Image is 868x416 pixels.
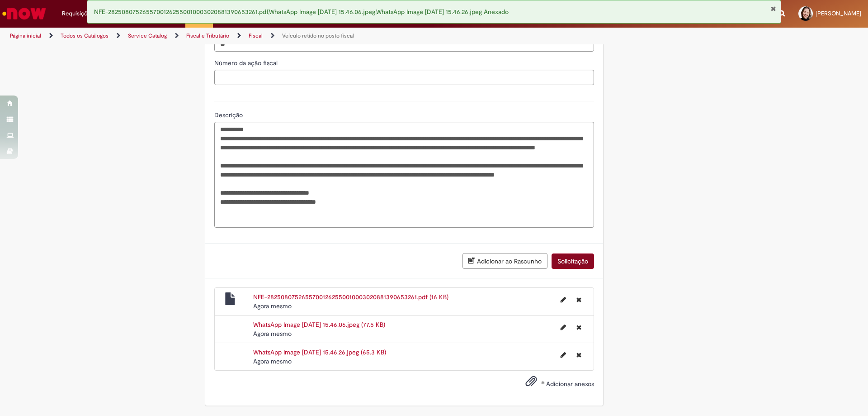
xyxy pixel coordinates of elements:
[282,32,354,39] a: Veículo retido no posto fiscal
[214,70,594,85] input: Número da ação fiscal
[555,320,571,335] button: Editar nome de arquivo WhatsApp Image 2025-08-27 at 15.46.06.jpeg
[249,32,263,39] a: Fiscal
[552,253,594,269] button: Solicitação
[61,32,108,39] a: Todos os Catálogos
[571,292,587,307] button: Excluir NFE-28250807526557001262550010003020881390653261.pdf
[7,28,572,44] ul: Trilhas de página
[253,330,292,338] time: 27/08/2025 15:48:17
[94,8,509,16] span: NFE-28250807526557001262550010003020881390653261.pdf,WhatsApp Image [DATE] 15.46.06.jpeg,WhatsApp...
[571,320,587,335] button: Excluir WhatsApp Image 2025-08-27 at 15.46.06.jpeg
[253,348,386,356] a: WhatsApp Image [DATE] 15.46.26.jpeg (65.3 KB)
[816,10,861,17] span: [PERSON_NAME]
[62,9,94,18] span: Requisições
[253,302,292,310] span: Agora mesmo
[571,348,587,362] button: Excluir WhatsApp Image 2025-08-27 at 15.46.26.jpeg
[253,357,292,365] span: Agora mesmo
[253,302,292,310] time: 27/08/2025 15:48:17
[253,357,292,365] time: 27/08/2025 15:48:17
[253,330,292,338] span: Agora mesmo
[253,320,385,329] a: WhatsApp Image [DATE] 15.46.06.jpeg (77.5 KB)
[214,59,279,67] span: Número da ação fiscal
[546,380,594,388] span: Adicionar anexos
[128,32,167,39] a: Service Catalog
[555,348,571,362] button: Editar nome de arquivo WhatsApp Image 2025-08-27 at 15.46.26.jpeg
[523,373,539,394] button: Adicionar anexos
[214,122,594,228] textarea: Descrição
[214,111,245,119] span: Descrição
[1,5,47,23] img: ServiceNow
[186,32,229,39] a: Fiscal e Tributário
[770,5,776,12] button: Fechar Notificação
[10,32,41,39] a: Página inicial
[555,292,571,307] button: Editar nome de arquivo NFE-28250807526557001262550010003020881390653261.pdf
[462,253,547,269] button: Adicionar ao Rascunho
[253,293,448,301] a: NFE-28250807526557001262550010003020881390653261.pdf (16 KB)
[214,36,594,52] input: Senha do motorista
